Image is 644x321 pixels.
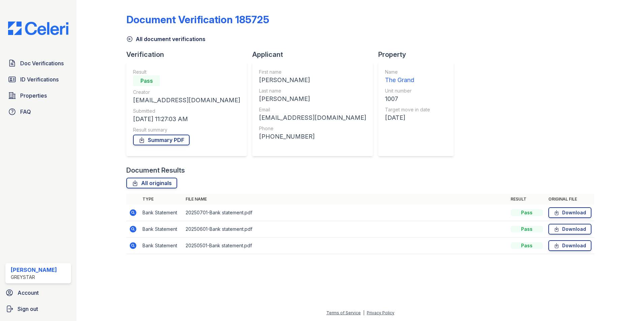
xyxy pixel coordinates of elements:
[183,221,508,238] td: 20250601-Bank statement.pdf
[133,108,240,114] div: Submitted
[367,310,394,315] a: Privacy Policy
[548,207,591,218] a: Download
[548,240,591,251] a: Download
[140,205,183,221] td: Bank Statement
[259,69,366,75] div: First name
[20,75,59,83] span: ID Verifications
[326,310,361,315] a: Terms of Service
[11,274,57,281] div: Greystar
[385,94,430,104] div: 1007
[259,94,366,104] div: [PERSON_NAME]
[133,96,240,105] div: [EMAIL_ADDRESS][DOMAIN_NAME]
[259,87,366,94] div: Last name
[259,125,366,132] div: Phone
[511,226,543,233] div: Pass
[259,132,366,141] div: [PHONE_NUMBER]
[5,57,71,70] a: Doc Verifications
[3,22,74,35] img: CE_Logo_Blue-a8612792a0a2168367f1c8372b55b34899dd931a85d93a1a3d3e32e68fde9ad4.png
[385,69,430,75] div: Name
[378,50,459,59] div: Property
[511,242,543,249] div: Pass
[259,75,366,85] div: [PERSON_NAME]
[126,50,252,59] div: Verification
[363,310,364,315] div: |
[548,224,591,235] a: Download
[126,166,185,175] div: Document Results
[20,108,31,116] span: FAQ
[126,35,205,43] a: All document verifications
[385,87,430,94] div: Unit number
[259,106,366,113] div: Email
[140,221,183,238] td: Bank Statement
[140,238,183,254] td: Bank Statement
[183,205,508,221] td: 20250701-Bank statement.pdf
[5,105,71,118] a: FAQ
[126,178,177,188] a: All originals
[385,106,430,113] div: Target move in date
[385,69,430,85] a: Name The Grand
[5,73,71,86] a: ID Verifications
[252,50,378,59] div: Applicant
[385,75,430,85] div: The Grand
[18,305,38,313] span: Sign out
[133,69,240,75] div: Result
[3,286,74,299] a: Account
[511,209,543,216] div: Pass
[20,92,47,100] span: Properties
[508,194,546,205] th: Result
[3,302,74,316] a: Sign out
[133,114,240,124] div: [DATE] 11:27:03 AM
[140,194,183,205] th: Type
[133,89,240,96] div: Creator
[385,113,430,122] div: [DATE]
[133,135,190,145] a: Summary PDF
[18,289,39,297] span: Account
[5,89,71,102] a: Properties
[259,113,366,122] div: [EMAIL_ADDRESS][DOMAIN_NAME]
[133,75,160,86] div: Pass
[20,59,64,67] span: Doc Verifications
[183,238,508,254] td: 20250501-Bank statement.pdf
[11,266,57,274] div: [PERSON_NAME]
[133,127,240,133] div: Result summary
[126,13,269,26] div: Document Verification 185725
[546,194,594,205] th: Original file
[183,194,508,205] th: File name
